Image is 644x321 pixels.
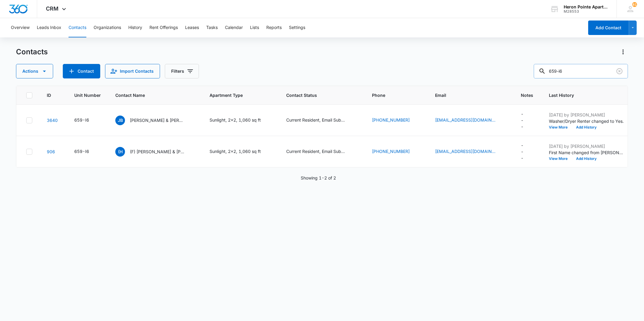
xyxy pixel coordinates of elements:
[372,117,421,124] div: Phone - 9705159222 - Select to Edit Field
[286,148,357,155] div: Contact Status - Current Resident, Email Subscriber - Select to Edit Field
[286,92,349,98] span: Contact Status
[572,157,601,160] button: Add History
[206,18,218,37] button: Tasks
[435,92,498,98] span: Email
[74,117,89,123] div: 659-I6
[185,18,199,37] button: Leases
[435,148,506,155] div: Email - hannahbledsoe9@gmail.com - Select to Edit Field
[572,126,601,129] button: Add History
[165,64,199,78] button: Filters
[549,112,624,118] p: [DATE] by [PERSON_NAME]
[47,149,55,154] a: Navigate to contact details page for (F) Hannah Bledsoe & Brian Furey
[266,18,282,37] button: Reports
[435,148,495,154] a: [EMAIL_ADDRESS][DOMAIN_NAME]
[74,148,100,155] div: Unit Number - 659-I6 - Select to Edit Field
[521,142,534,161] div: Notes - - Select to Edit Field
[435,117,495,123] a: [EMAIL_ADDRESS][DOMAIN_NAME]
[549,157,572,160] button: View More
[549,143,624,149] p: [DATE] by [PERSON_NAME]
[549,126,572,129] button: View More
[130,148,184,155] p: (F) [PERSON_NAME] & [PERSON_NAME]
[210,148,261,154] div: Sunlight, 2x2, 1,060 sq ft
[105,64,160,78] button: Import Contacts
[564,5,608,9] div: account name
[286,117,357,124] div: Contact Status - Current Resident, Email Subscriber - Select to Edit Field
[74,92,101,98] span: Unit Number
[74,148,89,154] div: 659-I6
[521,111,524,130] div: ---
[128,18,142,37] button: History
[63,64,100,78] button: Add Contact
[564,9,608,14] div: account id
[372,148,421,155] div: Phone - 970-402-3219 - Select to Edit Field
[210,117,272,124] div: Apartment Type - Sunlight, 2x2, 1,060 sq ft - Select to Edit Field
[289,18,305,37] button: Settings
[74,117,100,124] div: Unit Number - 659-I6 - Select to Edit Field
[47,118,58,123] a: Navigate to contact details page for Jillian Brown & Wayne Routh
[615,66,624,76] button: Clear
[372,148,410,154] a: [PHONE_NUMBER]
[210,92,272,98] span: Apartment Type
[549,118,624,124] p: Washer/Dryer Renter changed to Yes.
[618,47,628,57] button: Actions
[115,147,125,157] span: (H
[534,64,628,78] input: Search Contacts
[549,149,624,156] p: First Name changed from [PERSON_NAME] to (F) [PERSON_NAME].
[115,116,125,125] span: JB
[632,2,637,7] div: notifications count
[521,92,534,98] span: Notes
[286,117,347,123] div: Current Resident, Email Subscriber
[149,18,178,37] button: Rent Offerings
[115,147,195,157] div: Contact Name - (F) Hannah Bledsoe & Brian Furey - Select to Edit Field
[16,47,48,56] h1: Contacts
[549,92,616,98] span: Last History
[225,18,243,37] button: Calendar
[11,18,30,37] button: Overview
[521,142,524,161] div: ---
[286,148,347,154] div: Current Resident, Email Subscriber
[372,92,412,98] span: Phone
[130,117,184,123] p: [PERSON_NAME] & [PERSON_NAME]
[94,18,121,37] button: Organizations
[115,116,195,125] div: Contact Name - Jillian Brown & Wayne Routh - Select to Edit Field
[16,64,53,78] button: Actions
[588,21,629,35] button: Add Contact
[210,148,272,155] div: Apartment Type - Sunlight, 2x2, 1,060 sq ft - Select to Edit Field
[69,18,86,37] button: Contacts
[372,117,410,123] a: [PHONE_NUMBER]
[115,92,186,98] span: Contact Name
[37,18,61,37] button: Leads Inbox
[435,117,506,124] div: Email - jib1318.jb@gmail.com - Select to Edit Field
[521,111,534,130] div: Notes - - Select to Edit Field
[632,2,637,7] span: 81
[210,117,261,123] div: Sunlight, 2x2, 1,060 sq ft
[47,92,51,98] span: ID
[301,175,336,181] p: Showing 1-2 of 2
[250,18,259,37] button: Lists
[46,5,59,12] span: CRM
